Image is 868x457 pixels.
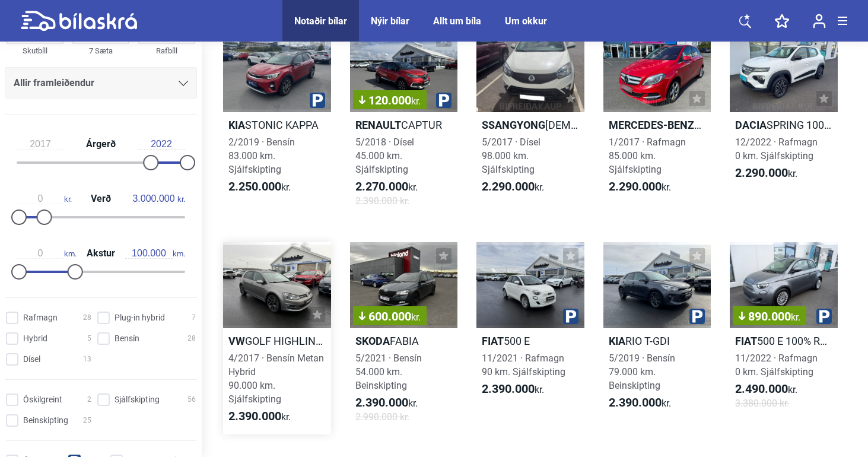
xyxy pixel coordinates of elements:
img: parking.png [310,93,325,108]
b: 2.390.000 [355,395,408,410]
h2: STONIC KAPPA [223,118,331,132]
b: 2.290.000 [482,179,535,193]
span: 7 [192,312,196,324]
a: Um okkur [505,15,547,27]
h2: RIO T-GDI [603,334,711,348]
b: 2.390.000 [609,395,662,410]
div: Skutbíll [7,44,63,58]
span: kr. [17,193,72,204]
a: Fiat500 E11/2021 · Rafmagn90 km. Sjálfskipting2.390.000kr. [476,242,584,434]
span: 4/2017 · Bensín Metan Hybrid 90.000 km. Sjálfskipting [228,353,324,405]
a: VWGOLF HIGHLINE GLERÞAK METAN4/2017 · Bensín Metan Hybrid90.000 km. Sjálfskipting2.390.000kr. [223,242,331,434]
span: 28 [187,332,196,345]
span: kr. [482,180,544,194]
div: Rafbíll [138,44,195,58]
span: Beinskipting [23,414,68,427]
span: kr. [411,96,421,107]
b: Mercedes-Benz [609,119,701,131]
span: Árgerð [83,139,119,149]
a: KiaSTONIC KAPPA2/2019 · Bensín83.000 km. Sjálfskipting2.250.000kr. [223,26,331,218]
span: kr. [735,166,797,180]
div: 7 Sæta [72,44,129,58]
span: 3.380.000 kr. [735,396,789,410]
h2: SPRING 100% RAFMAGN 230 KM DRÆGNI [730,118,838,132]
span: 120.000 [359,94,421,106]
a: 890.000kr.Fiat500 E 100% RAFMAGN11/2022 · Rafmagn0 km. Sjálfskipting2.490.000kr.3.380.000 kr. [730,242,838,434]
a: 120.000kr.RenaultCAPTUR5/2018 · Dísel45.000 km. Sjálfskipting2.270.000kr.2.390.000 kr. [350,26,458,218]
span: 11/2021 · Rafmagn 90 km. Sjálfskipting [482,353,565,377]
span: km. [125,248,185,259]
b: Kia [228,119,245,131]
span: kr. [355,180,418,194]
span: 2.990.000 kr. [355,410,409,424]
h2: [DEMOGRAPHIC_DATA] [476,118,584,132]
img: user-login.svg [813,14,826,28]
a: KiaRIO T-GDI5/2019 · Bensín79.000 km. Beinskipting2.390.000kr. [603,242,711,434]
h2: GOLF HIGHLINE GLERÞAK METAN [223,334,331,348]
span: Akstur [84,249,118,258]
span: 11/2022 · Rafmagn 0 km. Sjálfskipting [735,353,818,377]
span: kr. [411,312,421,323]
img: parking.png [563,309,578,324]
span: kr. [609,180,671,194]
a: Allt um bíla [433,15,481,27]
span: 890.000 [739,310,800,322]
span: 5/2019 · Bensín 79.000 km. Beinskipting [609,353,675,391]
span: Sjálfskipting [115,393,160,406]
span: kr. [791,312,800,323]
span: Óskilgreint [23,393,62,406]
b: 2.270.000 [355,179,408,193]
a: Notaðir bílar [294,15,347,27]
b: 2.290.000 [609,179,662,193]
b: Renault [355,119,401,131]
span: 5/2017 · Dísel 98.000 km. Sjálfskipting [482,137,540,175]
span: kr. [735,382,797,396]
span: 1/2017 · Rafmagn 85.000 km. Sjálfskipting [609,137,686,175]
span: km. [17,248,77,259]
a: 600.000kr.SkodaFABIA5/2021 · Bensín54.000 km. Beinskipting2.390.000kr.2.990.000 kr. [350,242,458,434]
h2: 500 E 100% RAFMAGN [730,334,838,348]
a: Ssangyong[DEMOGRAPHIC_DATA]5/2017 · Dísel98.000 km. Sjálfskipting2.290.000kr. [476,26,584,218]
span: 2/2019 · Bensín 83.000 km. Sjálfskipting [228,137,295,175]
b: 2.390.000 [482,382,535,396]
h2: B 250 E [603,118,711,132]
span: 12/2022 · Rafmagn 0 km. Sjálfskipting [735,137,818,161]
span: kr. [130,193,185,204]
b: Fiat [482,335,504,347]
h2: 500 E [476,334,584,348]
b: Skoda [355,335,390,347]
span: 2.390.000 kr. [355,194,409,208]
span: 600.000 [359,310,421,322]
b: 2.490.000 [735,382,788,396]
span: 5/2021 · Bensín 54.000 km. Beinskipting [355,353,422,391]
h2: CAPTUR [350,118,458,132]
h2: FABIA [350,334,458,348]
b: Kia [609,335,625,347]
span: 13 [83,353,91,366]
b: Fiat [735,335,757,347]
span: 28 [83,312,91,324]
span: 56 [187,393,196,406]
span: Allir framleiðendur [14,75,94,91]
a: Nýir bílar [371,15,409,27]
span: kr. [609,396,671,410]
b: VW [228,335,245,347]
span: kr. [355,396,418,410]
span: 5 [87,332,91,345]
span: Bensín [115,332,139,345]
a: Mercedes-BenzB 250 E1/2017 · Rafmagn85.000 km. Sjálfskipting2.290.000kr. [603,26,711,218]
b: Dacia [735,119,767,131]
a: DaciaSPRING 100% RAFMAGN 230 KM DRÆGNI12/2022 · Rafmagn0 km. Sjálfskipting2.290.000kr. [730,26,838,218]
span: Plug-in hybrid [115,312,165,324]
img: parking.png [436,93,452,108]
img: parking.png [816,309,832,324]
span: kr. [228,180,291,194]
span: 5/2018 · Dísel 45.000 km. Sjálfskipting [355,137,414,175]
span: 2 [87,393,91,406]
span: Dísel [23,353,40,366]
span: Hybrid [23,332,47,345]
span: kr. [482,382,544,396]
